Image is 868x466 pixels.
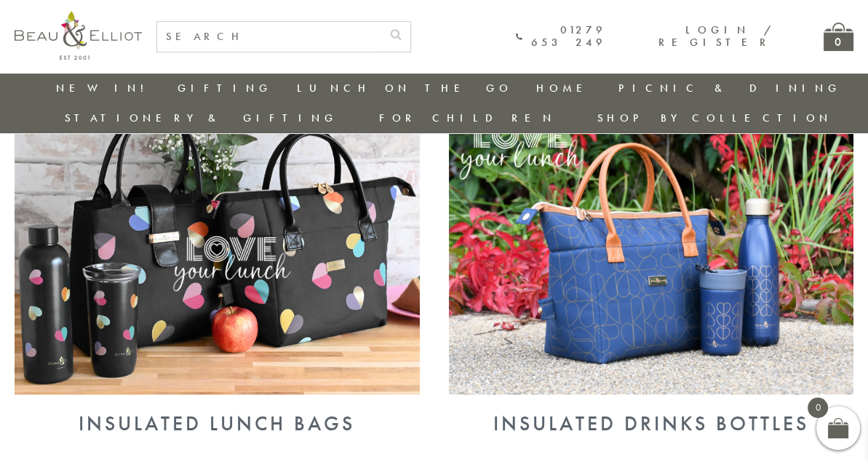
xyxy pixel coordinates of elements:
[15,412,420,435] div: Insulated Lunch Bags
[15,383,420,436] a: Insulated Lunch Bags Insulated Lunch Bags
[15,100,420,395] img: Insulated Lunch Bags
[808,398,828,418] span: 0
[449,100,854,395] img: Insulated Drinks Bottles
[449,383,854,436] a: Insulated Drinks Bottles Insulated Drinks Bottles
[15,11,142,60] img: logo
[597,111,832,125] a: Shop by collection
[658,23,773,50] a: Login / Register
[65,111,338,125] a: Stationery & Gifting
[157,22,381,52] input: SEARCH
[56,81,154,95] a: New in!
[516,24,606,50] a: 01279 653 249
[178,81,272,95] a: Gifting
[824,23,853,51] a: 0
[618,81,841,95] a: Picnic & Dining
[536,81,594,95] a: Home
[449,412,854,435] div: Insulated Drinks Bottles
[379,111,556,125] a: For Children
[296,81,511,95] a: Lunch On The Go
